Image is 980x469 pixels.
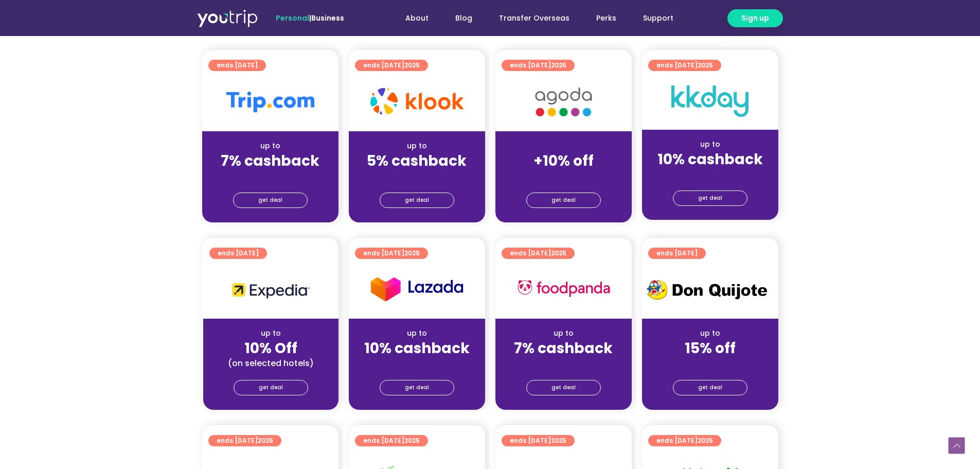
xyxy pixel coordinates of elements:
span: 2025 [551,436,566,445]
div: up to [210,141,330,151]
span: get deal [259,380,283,395]
a: Blog [442,9,486,28]
span: up to [554,141,573,151]
span: get deal [405,380,429,395]
span: ends [DATE] [363,435,420,446]
span: 2025 [551,61,566,70]
a: get deal [673,380,747,395]
span: ends [DATE] [510,248,566,259]
div: up to [357,328,477,339]
span: ends [DATE] [656,435,713,446]
div: (for stays only) [650,169,770,180]
strong: 5% cashback [367,151,467,171]
a: ends [DATE]2025 [648,435,721,446]
div: (for stays only) [650,358,770,369]
span: ends [DATE] [656,60,713,71]
a: Perks [583,9,630,28]
a: get deal [673,190,747,206]
a: get deal [380,193,454,208]
a: ends [DATE] [209,248,267,259]
a: get deal [380,380,454,395]
a: ends [DATE]2025 [355,435,428,446]
div: up to [650,139,770,150]
span: get deal [405,193,429,207]
strong: 10% cashback [364,338,470,358]
div: (on selected hotels) [211,358,330,369]
strong: 7% cashback [221,151,319,171]
span: 2025 [258,436,273,445]
div: (for stays only) [210,170,330,181]
span: 2025 [404,249,420,257]
a: Business [311,13,344,23]
span: ends [DATE] [217,60,258,71]
a: ends [DATE]2025 [355,248,428,259]
a: get deal [233,193,308,208]
a: ends [DATE]2025 [502,435,575,446]
a: ends [DATE]2025 [502,248,575,259]
a: About [392,9,442,28]
span: 2025 [404,436,420,445]
a: ends [DATE]2025 [648,60,721,71]
a: ends [DATE] [208,60,266,71]
span: 2025 [698,436,713,445]
span: Sign up [741,13,769,24]
div: (for stays only) [357,170,477,181]
a: ends [DATE] [648,248,706,259]
a: ends [DATE]2025 [208,435,281,446]
span: ends [DATE] [217,435,273,446]
span: 2025 [404,61,420,70]
span: ends [DATE] [363,248,420,259]
span: get deal [551,380,576,395]
a: Transfer Overseas [486,9,583,28]
span: | [276,13,344,23]
a: ends [DATE]2025 [355,60,428,71]
span: get deal [698,380,722,395]
span: ends [DATE] [510,60,566,71]
div: (for stays only) [504,358,623,369]
span: get deal [698,191,722,205]
span: ends [DATE] [656,248,698,259]
a: get deal [526,193,601,208]
a: ends [DATE]2025 [502,60,575,71]
strong: 10% Off [244,338,297,358]
span: ends [DATE] [510,435,566,446]
span: ends [DATE] [218,248,259,259]
span: 2025 [551,249,566,257]
a: get deal [526,380,601,395]
div: up to [357,141,477,151]
div: (for stays only) [357,358,477,369]
a: Support [630,9,687,28]
a: Sign up [727,9,783,27]
div: up to [211,328,330,339]
strong: 10% cashback [657,149,763,169]
div: (for stays only) [504,170,623,181]
span: ends [DATE] [363,60,420,71]
span: get deal [551,193,576,207]
strong: 15% off [685,338,736,358]
div: up to [504,328,623,339]
a: get deal [234,380,308,395]
nav: Menu [372,9,687,28]
span: 2025 [698,61,713,70]
strong: +10% off [533,151,594,171]
span: get deal [258,193,282,207]
strong: 7% cashback [514,338,613,358]
div: up to [650,328,770,339]
span: Personal [276,13,309,23]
